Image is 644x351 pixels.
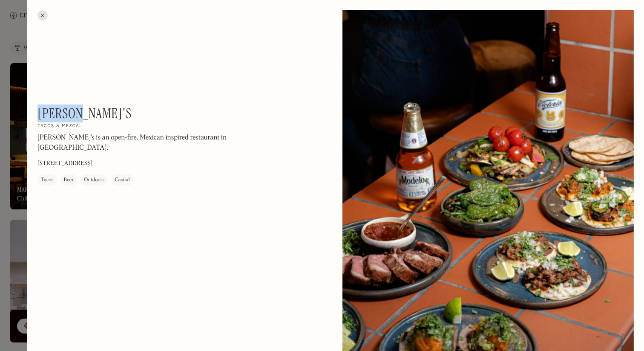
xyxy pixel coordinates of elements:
div: Casual [115,176,129,184]
div: Tacos [41,176,54,184]
div: Outdoors [84,176,104,184]
p: [STREET_ADDRESS] [37,159,92,168]
h2: Tacos & mezcal [37,123,82,129]
p: [PERSON_NAME]'s is an open-fire, Mexican inspired restaurant in [GEOGRAPHIC_DATA]. [37,133,267,153]
h1: [PERSON_NAME]'s [37,105,132,122]
div: Beer [64,176,74,184]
